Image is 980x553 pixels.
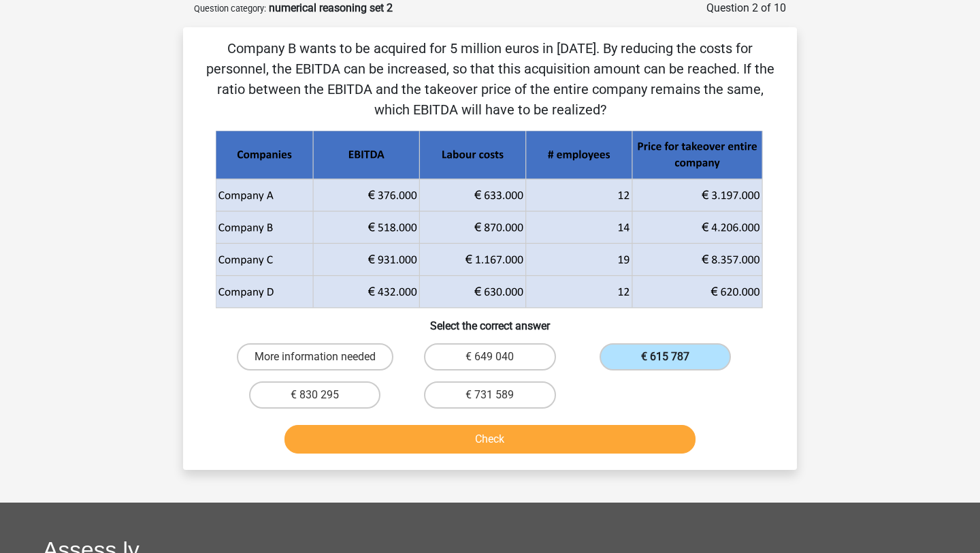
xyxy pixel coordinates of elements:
[269,1,393,14] strong: numerical reasoning set 2
[237,343,393,370] label: More information needed
[249,381,380,409] label: € 830 295
[284,425,696,454] button: Check
[600,343,731,370] label: € 615 787
[424,381,555,409] label: € 731 589
[424,343,555,370] label: € 649 040
[194,3,266,14] small: Question category:
[205,309,775,332] h6: Select the correct answer
[205,38,775,120] p: Company B wants to be acquired for 5 million euros in [DATE]. By reducing the costs for personnel...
